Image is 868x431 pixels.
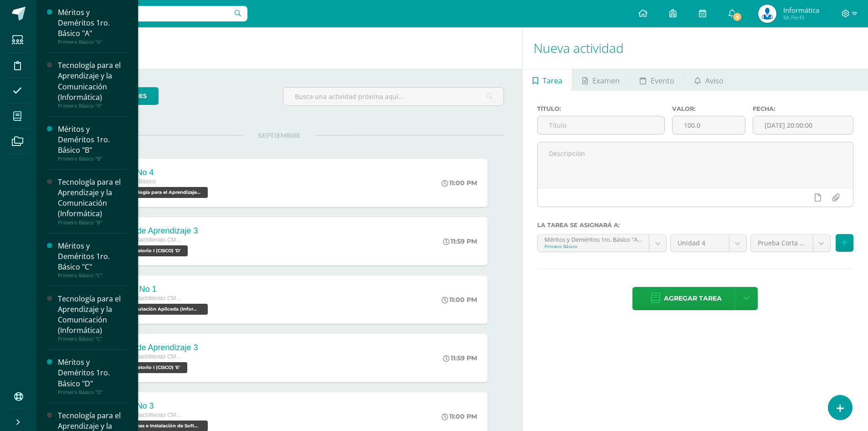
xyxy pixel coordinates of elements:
input: Busca un usuario... [42,6,247,21]
input: Busca una actividad próxima aquí... [283,88,503,105]
div: Primero Básico "B" [58,219,127,226]
a: Méritos y Deméritos 1ro. Básico "A" 'A'Primero Básico [538,234,667,252]
div: Méritos y Deméritos 1ro. Básico "D" [58,357,127,389]
a: Méritos y Deméritos 1ro. Básico "B"Primero Básico "B" [58,124,127,162]
div: Primero Básico [544,243,642,249]
h1: Actividades [47,27,511,69]
span: SEPTIEMBRE [243,131,315,140]
div: Primero Básico "B" [58,156,127,162]
span: 9 [732,12,742,22]
div: Tecnología para el Aprendizaje y la Comunicación (Informática) [58,177,127,219]
span: Prueba Corta (0.0%) [758,234,806,252]
div: Guía de Aprendizaje 3 [117,226,198,236]
div: Guia No 3 [117,401,210,411]
span: Unidad 4 [678,234,722,252]
div: Tecnología para el Aprendizaje y la Comunicación (Informática) [58,60,127,102]
span: Aviso [705,70,724,92]
div: Méritos y Deméritos 1ro. Básico "B" [58,124,127,156]
a: Méritos y Deméritos 1ro. Básico "D"Primero Básico "D" [58,357,127,395]
a: Méritos y Deméritos 1ro. Básico "A"Primero Básico "A" [58,7,127,45]
span: Cuarto Bachillerato CMP Bachillerato en CCLL con Orientación en Computación [117,412,185,418]
a: Tecnología para el Aprendizaje y la Comunicación (Informática)Primero Básico "B" [58,177,127,225]
img: da59f6ea21f93948affb263ca1346426.png [758,5,776,23]
label: Valor: [672,105,746,112]
a: Tarea [523,69,572,91]
div: Méritos y Deméritos 1ro. Básico "A" [58,7,127,39]
div: Tecnología para el Aprendizaje y la Comunicación (Informática) [58,294,127,336]
span: Examen [592,70,620,92]
div: Primero Básico "A" [58,39,127,45]
div: Guia No 4 [117,168,210,177]
div: Primero Básico "C" [58,336,127,342]
span: Tecnología para el Aprendizaje y la Comunicación (Informática) 'E' [117,187,208,198]
span: Agregar tarea [664,287,722,310]
a: Prueba Corta (0.0%) [751,234,830,252]
span: Cuarto Bachillerato CMP Bachillerato en CCLL con Orientación en Computación [117,295,185,301]
div: Corto No 1 [117,285,210,294]
span: Computación Aplicada (Informática) 'D' [117,304,208,315]
span: Mi Perfil [783,14,819,21]
a: Méritos y Deméritos 1ro. Básico "C"Primero Básico "C" [58,241,127,279]
input: Título [538,116,664,134]
div: 11:59 PM [443,237,477,245]
div: Méritos y Deméritos 1ro. Básico "C" [58,241,127,272]
span: Evento [651,70,674,92]
a: Examen [572,69,629,91]
div: Primero Básico "A" [58,103,127,109]
div: 11:59 PM [443,354,477,362]
div: 11:00 PM [442,296,477,304]
span: Laboratorio I (CISCO) 'E' [117,362,187,373]
div: 11:00 PM [442,412,477,421]
span: Informática [783,5,819,15]
label: La tarea se asignará a: [537,222,853,228]
div: Primero Básico "D" [58,389,127,395]
span: Cuarto Bachillerato CMP Bachillerato en CCLL con Orientación en Computación [117,353,185,360]
div: Guía de Aprendizaje 3 [117,343,198,353]
label: Fecha: [753,105,853,112]
span: Cuarto Bachillerato CMP Bachillerato en CCLL con Orientación en Computación [117,237,185,243]
a: Tecnología para el Aprendizaje y la Comunicación (Informática)Primero Básico "A" [58,60,127,109]
div: Primero Básico "C" [58,272,127,279]
a: Evento [630,69,684,91]
input: Fecha de entrega [753,116,853,134]
a: Tecnología para el Aprendizaje y la Comunicación (Informática)Primero Básico "C" [58,294,127,342]
input: Puntos máximos [673,116,745,134]
span: Laboratorio I (CISCO) 'D' [117,245,188,256]
div: 11:00 PM [442,179,477,187]
a: Unidad 4 [671,234,746,252]
h1: Nueva actividad [534,27,857,69]
a: Aviso [684,69,733,91]
span: Tarea [543,70,562,92]
div: Méritos y Deméritos 1ro. Básico "A" 'A' [544,234,642,243]
label: Título: [537,105,665,112]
